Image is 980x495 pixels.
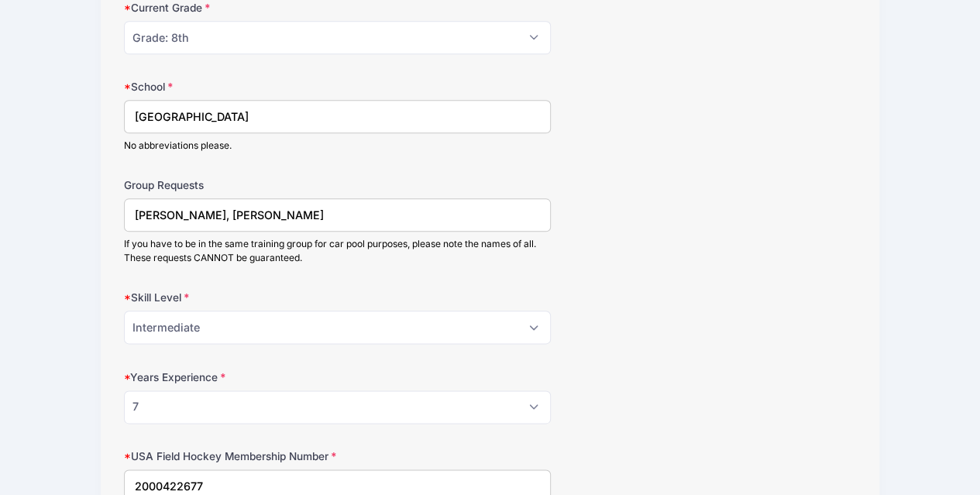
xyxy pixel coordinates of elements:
[124,177,368,193] label: Group Requests
[124,290,368,305] label: Skill Level
[124,237,552,265] div: If you have to be in the same training group for car pool purposes, please note the names of all....
[124,139,552,153] div: No abbreviations please.
[124,449,368,464] label: USA Field Hockey Membership Number
[124,370,368,385] label: Years Experience
[124,79,368,95] label: School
